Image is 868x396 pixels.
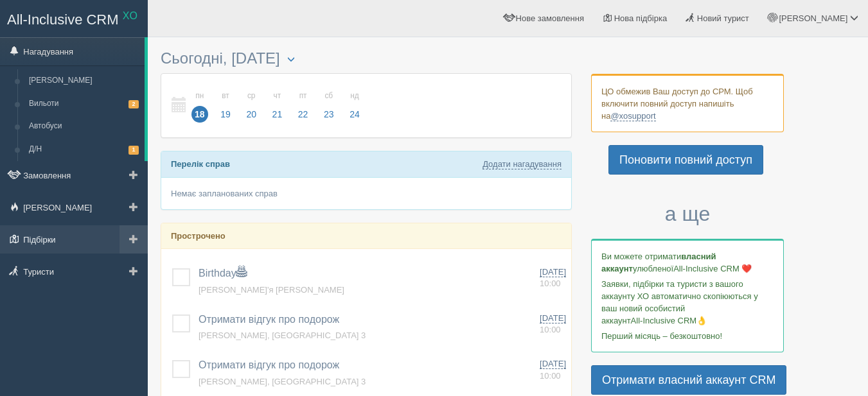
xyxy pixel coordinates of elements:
span: 10:00 [540,371,561,381]
span: [DATE] [540,267,566,277]
a: [PERSON_NAME]'я [PERSON_NAME] [199,285,344,295]
a: сб 23 [317,83,341,128]
span: All-Inclusive CRM ❤️ [673,264,752,273]
span: 18 [191,106,208,123]
a: Автобуси [23,115,145,138]
span: 20 [243,106,260,123]
a: нд 24 [342,83,364,128]
a: Поновити повний доступ [608,145,763,175]
small: сб [321,90,337,101]
a: Отримати власний аккаунт CRM [591,365,786,395]
a: [DATE] 10:00 [540,358,566,382]
p: Заявки, підбірки та туристи з вашого аккаунту ХО автоматично скопіюються у ваш новий особистий ак... [601,278,774,327]
small: пт [295,90,312,101]
span: [DATE] [540,359,566,369]
a: [DATE] 10:00 [540,266,566,290]
small: ср [243,90,260,101]
a: Додати нагадування [483,159,562,169]
span: 23 [321,106,337,123]
a: [DATE] 10:00 [540,313,566,336]
a: [PERSON_NAME] [23,69,145,92]
a: вт 19 [213,83,238,128]
p: Ви можете отримати улюбленої [601,250,774,275]
a: Д/Н1 [23,138,145,161]
h3: а ще [591,203,784,225]
b: Перелік справ [171,159,230,169]
div: ЦО обмежив Ваш доступ до СРМ. Щоб включити повний доступ напишіть на [591,74,784,132]
a: All-Inclusive CRM XO [1,1,147,36]
a: пн 18 [188,83,212,128]
a: Вильоти2 [23,92,145,116]
span: All-Inclusive CRM [7,12,119,28]
span: [DATE] [540,313,566,323]
sup: XO [123,10,137,21]
span: 19 [217,106,234,123]
span: [PERSON_NAME] [779,13,847,23]
a: пт 22 [291,83,315,128]
small: нд [346,90,363,101]
small: чт [269,90,286,101]
span: Новий турист [697,13,749,23]
a: [PERSON_NAME], [GEOGRAPHIC_DATA] 3 [199,377,366,386]
span: 24 [346,106,363,123]
a: ср 20 [239,83,263,128]
a: Отримати відгук про подорож [199,359,339,370]
span: Нова підбірка [614,13,668,23]
small: пн [191,90,208,101]
span: 21 [269,106,286,123]
span: 10:00 [540,325,561,334]
a: Birthday [199,268,247,279]
a: Отримати відгук про подорож [199,314,339,325]
span: 22 [295,106,312,123]
a: @xosupport [610,111,655,121]
b: Прострочено [171,231,226,241]
h3: Сьогодні, [DATE] [161,50,572,67]
span: All-Inclusive CRM👌 [631,316,707,325]
span: Нове замовлення [516,13,584,23]
span: 2 [128,100,139,108]
a: чт 21 [265,83,290,128]
span: 1 [128,146,139,154]
a: [PERSON_NAME], [GEOGRAPHIC_DATA] 3 [199,331,366,340]
b: власний аккаунт [601,252,716,273]
small: вт [217,90,234,101]
p: Перший місяць – безкоштовно! [601,330,774,342]
div: Немає запланованих справ [161,178,571,209]
span: 10:00 [540,279,561,288]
